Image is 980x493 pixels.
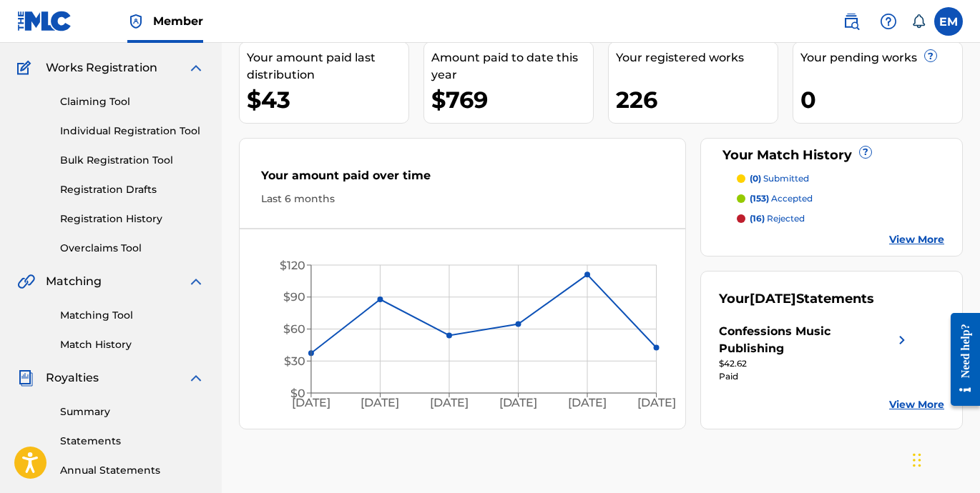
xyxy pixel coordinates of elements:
span: ? [860,146,871,158]
img: search [843,13,860,30]
img: expand [187,59,205,76]
img: MLC Logo [17,11,72,31]
tspan: [DATE] [568,397,607,410]
div: $42.62 [719,357,911,370]
span: Works Registration [46,59,157,76]
a: Statements [60,434,205,449]
div: Notifications [911,14,926,29]
a: Public Search [837,7,866,36]
img: help [880,13,897,30]
img: Top Rightsholder [127,13,144,30]
a: Registration Drafts [60,182,205,197]
tspan: [DATE] [430,397,469,410]
p: rejected [750,212,805,225]
div: User Menu [934,7,963,36]
span: (16) [750,213,765,224]
a: Bulk Registration Tool [60,153,205,168]
p: accepted [750,192,813,205]
span: (0) [750,173,761,184]
img: right chevron icon [893,323,911,357]
div: $769 [431,84,593,116]
tspan: [DATE] [499,397,538,410]
span: Member [153,13,203,29]
a: Match History [60,337,205,352]
img: Matching [17,273,35,290]
tspan: $120 [280,259,305,272]
tspan: $90 [283,290,305,304]
a: Claiming Tool [60,94,205,109]
div: Your Match History [719,146,944,165]
a: Matching Tool [60,308,205,323]
span: Royalties [46,369,99,387]
iframe: Chat Widget [908,424,980,493]
tspan: [DATE] [637,397,676,410]
div: Last 6 months [261,191,664,206]
img: Royalties [17,369,34,387]
tspan: [DATE] [361,397,400,410]
div: Your pending works [800,49,962,66]
a: View More [889,232,944,247]
div: $43 [247,84,408,116]
a: Registration History [60,211,205,226]
a: Annual Statements [60,463,205,478]
div: Drag [913,439,921,482]
a: Overclaims Tool [60,241,205,256]
iframe: Resource Center [940,302,980,417]
div: Confessions Music Publishing [719,323,893,357]
div: Your amount paid last distribution [247,49,408,84]
a: View More [889,397,944,412]
div: Your registered works [616,49,778,66]
span: (153) [750,193,769,204]
tspan: $60 [283,322,305,336]
tspan: $0 [290,387,305,400]
div: Your Statements [719,289,874,309]
p: submitted [750,172,809,185]
div: Amount paid to date this year [431,49,593,84]
img: expand [187,273,205,290]
div: 0 [800,84,962,116]
div: 226 [616,84,778,116]
tspan: $30 [284,354,305,368]
a: (153) accepted [737,192,944,205]
a: (0) submitted [737,172,944,185]
div: Help [874,7,903,36]
a: Individual Registration Tool [60,124,205,139]
a: Confessions Music Publishingright chevron icon$42.62Paid [719,323,911,383]
a: (16) rejected [737,212,944,225]
img: Works Registration [17,59,36,76]
div: Paid [719,370,911,383]
span: ? [925,50,936,61]
tspan: [DATE] [292,397,330,410]
span: Matching [46,273,102,290]
a: Summary [60,404,205,419]
img: expand [187,369,205,387]
div: Your amount paid over time [261,167,664,191]
span: [DATE] [750,291,796,307]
